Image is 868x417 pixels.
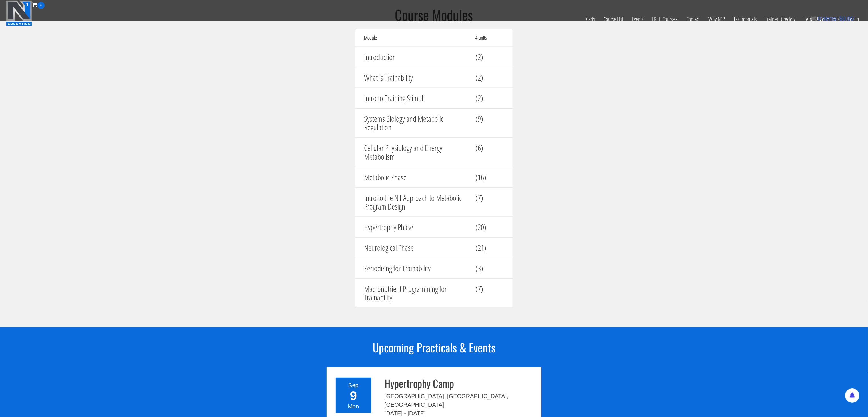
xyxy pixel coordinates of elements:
[648,9,682,29] a: FREE Course
[6,0,32,26] img: n1-education
[364,143,467,161] h4: Cellular Physiology and Energy Metabolism
[339,381,368,390] div: Sep
[599,9,627,29] a: Course List
[327,341,541,354] h2: Upcoming Practicals & Events
[364,264,467,273] h4: Periodizing for Trainability
[839,15,843,22] span: $
[475,243,504,252] h4: (21)
[475,34,487,41] strong: # units
[475,143,504,152] h4: (6)
[32,1,45,8] a: 0
[811,15,854,22] a: 0 items: $0.00
[364,94,467,103] h4: Intro to Training Stimuli
[364,223,467,232] h4: Hypertrophy Phase
[364,53,467,61] h4: Introduction
[364,284,467,302] h4: Macronutrient Programming for Trainability
[844,9,863,29] a: Log In
[475,284,504,293] h4: (7)
[818,15,821,22] span: 0
[475,193,504,202] h4: (7)
[339,402,368,411] div: Mon
[385,378,537,389] h3: Hypertrophy Camp
[475,73,504,82] h4: (2)
[475,264,504,273] h4: (3)
[364,243,467,252] h4: Neurological Phase
[475,94,504,103] h4: (2)
[729,9,761,29] a: Testimonials
[364,173,467,182] h4: Metabolic Phase
[385,392,537,409] div: [GEOGRAPHIC_DATA], [GEOGRAPHIC_DATA], [GEOGRAPHIC_DATA]
[475,114,504,123] h4: (9)
[364,34,377,41] strong: Module
[761,9,800,29] a: Trainer Directory
[475,53,504,61] h4: (2)
[475,223,504,232] h4: (20)
[364,73,467,82] h4: What is Trainability
[475,173,504,182] h4: (16)
[800,9,844,29] a: Terms & Conditions
[364,193,467,211] h4: Intro to the N1 Approach to Metabolic Program Design
[627,9,648,29] a: Events
[582,9,599,29] a: Certs
[37,2,45,9] span: 0
[339,390,368,402] div: 9
[364,114,467,132] h4: Systems Biology and Metabolic Regulation
[704,9,729,29] a: Why N1?
[682,9,704,29] a: Contact
[823,15,838,22] span: items:
[811,16,816,21] img: icon11.png
[839,15,854,22] bdi: 0.00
